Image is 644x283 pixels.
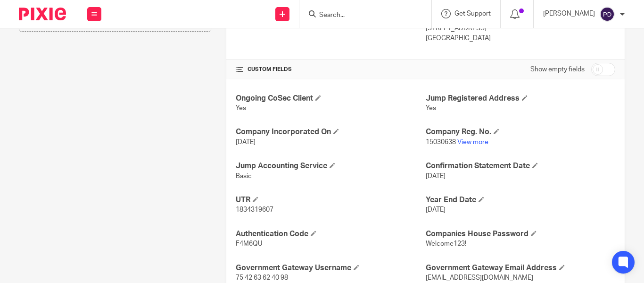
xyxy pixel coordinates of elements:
img: svg%3E [600,7,615,22]
span: Get Support [454,10,491,17]
p: [STREET_ADDRESS] [426,24,615,33]
h4: CUSTOM FIELDS [236,66,425,73]
h4: Company Incorporated On [236,127,425,137]
h4: Confirmation Statement Date [426,161,615,171]
h4: Year End Date [426,195,615,205]
h4: Companies House Password [426,229,615,239]
span: Yes [426,105,436,111]
img: Pixie [19,8,66,20]
span: [DATE] [426,206,446,213]
span: Yes [236,105,246,111]
h4: Ongoing CoSec Client [236,94,425,103]
span: F4M6QU [236,240,262,247]
span: Welcome123! [426,240,466,247]
h4: Government Gateway Email Address [426,263,615,273]
h4: Jump Accounting Service [236,161,425,171]
span: [DATE] [426,173,446,180]
label: Show empty fields [530,65,585,74]
span: [DATE] [236,139,256,146]
p: [GEOGRAPHIC_DATA] [426,34,615,43]
span: 1834319607 [236,206,273,213]
span: 75 42 63 62 40 98 [236,274,288,281]
h4: Authentication Code [236,229,425,239]
h4: Company Reg. No. [426,127,615,137]
span: 15030638 [426,139,456,146]
span: [EMAIL_ADDRESS][DOMAIN_NAME] [426,274,533,281]
p: [PERSON_NAME] [543,9,595,18]
input: Search [318,11,403,20]
a: View more [457,139,488,146]
h4: Government Gateway Username [236,263,425,273]
h4: UTR [236,195,425,205]
span: Basic [236,173,252,180]
h4: Jump Registered Address [426,94,615,103]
